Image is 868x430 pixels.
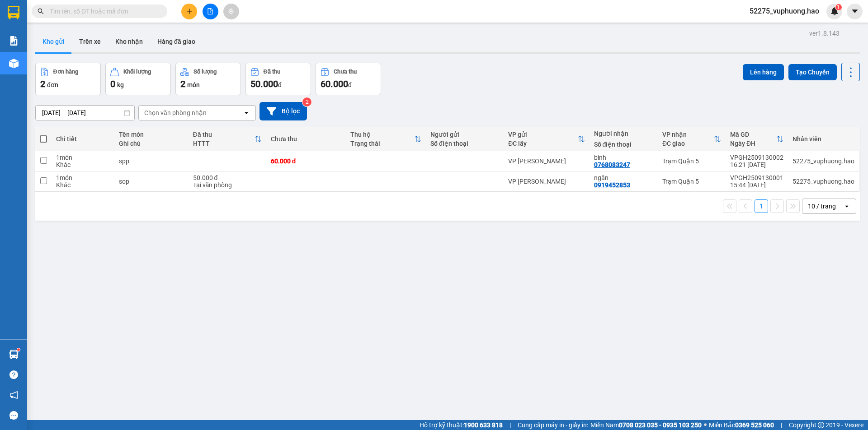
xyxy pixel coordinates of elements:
[430,131,499,138] div: Người gửi
[243,109,250,116] svg: open
[271,157,342,165] div: 60.000 đ
[793,178,854,185] div: 52275_vuphuong.hao
[730,161,783,168] div: 16:21 [DATE]
[110,79,115,89] span: 0
[11,11,57,56] img: logo.jpg
[518,420,588,430] span: Cung cấp máy in - giấy in:
[619,421,702,429] strong: 0708 023 035 - 0935 103 250
[119,131,184,138] div: Tên món
[175,63,241,95] button: Số lượng2món
[223,4,239,19] button: aim
[350,131,414,138] div: Thu hộ
[207,8,213,14] span: file-add
[508,140,577,147] div: ĐC lấy
[788,64,837,80] button: Tạo Chuyến
[594,154,653,161] div: bình
[662,140,714,147] div: ĐC giao
[85,22,378,33] li: 26 Phó Cơ Điều, Phường 12
[119,178,184,185] div: sop
[730,174,783,181] div: VPGH2509130001
[843,203,850,210] svg: open
[123,69,151,75] div: Khối lượng
[271,135,342,143] div: Chưa thu
[809,28,840,38] div: ver 1.8.143
[9,370,18,379] span: question-circle
[594,161,630,168] div: 0768083247
[105,63,171,95] button: Khối lượng0kg
[259,102,307,120] button: Bộ lọc
[119,140,184,147] div: Ghi chú
[245,63,311,95] button: Đã thu50.000đ
[420,420,503,430] span: Hỗ trợ kỹ thuật:
[119,157,184,165] div: spp
[590,420,702,430] span: Miền Nam
[730,181,783,189] div: 15:44 [DATE]
[781,420,782,430] span: |
[726,127,788,151] th: Toggle SortBy
[793,157,854,165] div: 52275_vuphuong.hao
[8,6,19,19] img: logo-vxr
[264,69,280,75] div: Đã thu
[464,421,503,429] strong: 1900 633 818
[108,31,150,52] button: Kho nhận
[735,421,774,429] strong: 0369 525 060
[35,31,72,52] button: Kho gửi
[193,174,262,181] div: 50.000 đ
[187,81,200,88] span: món
[193,140,255,147] div: HTTT
[193,69,217,75] div: Số lượng
[85,33,378,45] li: Hotline: 02839552959
[346,127,426,151] th: Toggle SortBy
[9,411,18,420] span: message
[56,135,110,143] div: Chi tiết
[704,423,707,427] span: ⚪️
[9,391,18,399] span: notification
[837,4,840,10] span: 1
[662,178,721,185] div: Trạm Quận 5
[186,8,193,14] span: plus
[144,108,207,117] div: Chọn văn phòng nhận
[181,4,197,19] button: plus
[830,7,839,15] img: icon-new-feature
[50,6,156,16] input: Tìm tên, số ĐT hoặc mã đơn
[662,131,714,138] div: VP nhận
[730,154,783,161] div: VPGH2509130002
[38,8,44,14] span: search
[56,154,110,161] div: 1 món
[250,79,278,89] span: 50.000
[508,131,577,138] div: VP gửi
[508,157,585,165] div: VP [PERSON_NAME]
[9,36,19,46] img: solution-icon
[730,140,776,147] div: Ngày ĐH
[11,65,158,80] b: GỬI : VP [PERSON_NAME]
[56,181,110,189] div: Khác
[150,31,203,52] button: Hàng đã giao
[302,97,311,106] sup: 2
[847,4,863,19] button: caret-down
[17,348,20,351] sup: 1
[9,350,19,359] img: warehouse-icon
[594,174,653,181] div: ngân
[509,420,511,430] span: |
[36,106,134,120] input: Select a date range.
[72,31,108,52] button: Trên xe
[818,422,824,428] span: copyright
[793,135,854,143] div: Nhân viên
[594,181,630,189] div: 0919452853
[117,81,124,88] span: kg
[334,69,357,75] div: Chưa thu
[350,140,414,147] div: Trạng thái
[508,178,585,185] div: VP [PERSON_NAME]
[594,141,653,148] div: Số điện thoại
[835,4,842,10] sup: 1
[851,7,859,15] span: caret-down
[278,81,282,88] span: đ
[180,79,185,89] span: 2
[228,8,234,14] span: aim
[594,130,653,137] div: Người nhận
[56,161,110,168] div: Khác
[9,59,19,68] img: warehouse-icon
[658,127,726,151] th: Toggle SortBy
[348,81,352,88] span: đ
[189,127,266,151] th: Toggle SortBy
